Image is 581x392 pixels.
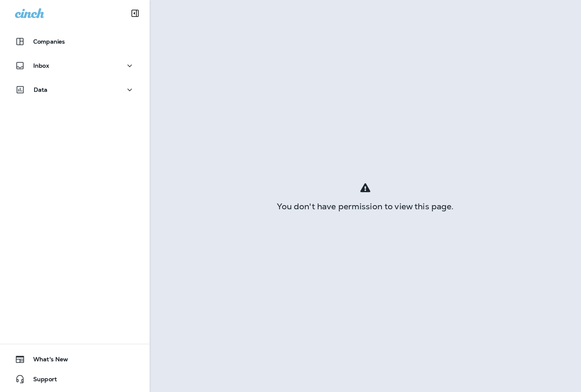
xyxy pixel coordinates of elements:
[8,351,141,367] button: What's New
[150,203,581,210] div: You don't have permission to view this page.
[34,86,48,93] p: Data
[33,38,65,45] p: Companies
[8,33,141,50] button: Companies
[8,81,141,98] button: Data
[8,57,141,74] button: Inbox
[25,376,57,386] span: Support
[25,356,68,366] span: What's New
[123,5,147,22] button: Collapse Sidebar
[8,371,141,387] button: Support
[33,62,49,69] p: Inbox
